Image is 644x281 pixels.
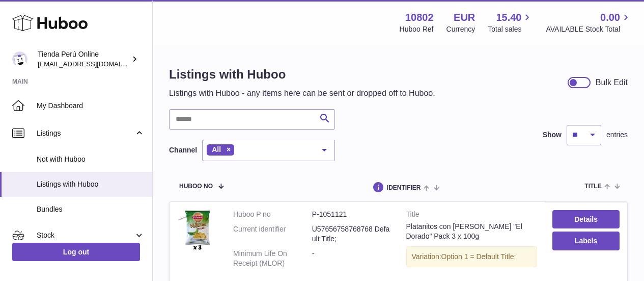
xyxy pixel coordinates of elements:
p: Listings with Huboo - any items here can be sent or dropped off to Huboo. [169,88,435,99]
span: Listings [37,129,134,138]
span: Listings with Huboo [37,180,145,189]
div: Tienda Perú Online [38,49,129,69]
dd: - [312,249,391,268]
a: 0.00 AVAILABLE Stock Total [546,11,632,34]
img: Platanitos con sal "El Dorado" Pack 3 x 100g [177,210,218,250]
span: entries [606,130,628,140]
a: 15.40 Total sales [488,11,533,34]
span: AVAILABLE Stock Total [546,24,632,34]
span: Huboo no [179,183,213,190]
span: Bundles [37,205,145,214]
strong: EUR [454,11,475,24]
h1: Listings with Huboo [169,66,435,83]
span: My Dashboard [37,101,145,111]
span: 0.00 [600,11,620,24]
span: All [212,145,221,154]
div: Bulk Edit [596,77,628,88]
img: internalAdmin-10802@internal.huboo.com [12,52,27,67]
span: identifier [387,185,421,191]
span: Not with Huboo [37,155,145,164]
dt: Minimum Life On Receipt (MLOR) [233,249,312,268]
a: Details [552,210,620,228]
div: Currency [446,24,475,34]
dt: Current identifier [233,224,312,244]
label: Show [543,130,562,140]
span: 15.40 [496,11,521,24]
span: Stock [37,231,134,240]
a: Log out [12,243,140,261]
span: Option 1 = Default Title; [441,252,516,261]
div: Variation: [406,246,538,267]
div: Platanitos con [PERSON_NAME] "El Dorado" Pack 3 x 100g [406,222,538,241]
button: Labels [552,232,620,250]
strong: 10802 [405,11,434,24]
label: Channel [169,145,197,155]
strong: Title [406,210,538,222]
span: Total sales [488,24,533,34]
span: title [584,183,601,190]
dd: U57656758768768 Default Title; [312,224,391,244]
dd: P-1051121 [312,210,391,219]
span: [EMAIL_ADDRESS][DOMAIN_NAME] [38,60,150,68]
dt: Huboo P no [233,210,312,219]
div: Huboo Ref [400,24,434,34]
